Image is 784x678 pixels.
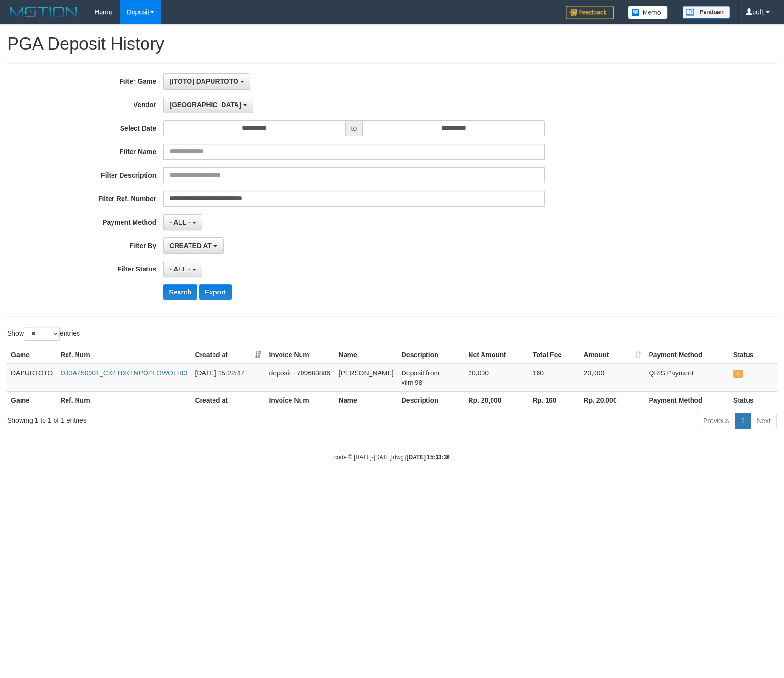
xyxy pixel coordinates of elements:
th: Description [398,391,465,409]
span: - ALL - [169,265,190,273]
strong: [DATE] 15:33:36 [407,454,450,461]
span: CREATED AT [169,242,212,249]
th: Net Amount [464,346,529,364]
button: [ITOTO] DAPURTOTO [163,73,250,90]
span: [ITOTO] DAPURTOTO [169,78,238,85]
th: Rp. 20,000 [464,391,529,409]
td: 20,000 [464,364,529,392]
td: [PERSON_NAME] [335,364,398,392]
th: Rp. 20,000 [580,391,645,409]
button: CREATED AT [163,237,224,254]
th: Total Fee [529,346,580,364]
th: Status [729,346,777,364]
th: Created at: activate to sort column ascending [191,346,265,364]
a: D43A250901_CK4TDKTNPOPLOWOLHI3 [60,369,187,377]
img: MOTION_logo.png [7,5,80,19]
button: Search [163,284,197,300]
span: to [345,120,363,136]
th: Game [7,346,56,364]
th: Created at [191,391,265,409]
select: Showentries [24,327,60,341]
td: QRIS Payment [645,364,729,392]
button: Export [199,284,232,300]
th: Ref. Num [56,391,191,409]
td: 160 [529,364,580,392]
th: Invoice Num [265,346,335,364]
th: Name [335,391,398,409]
td: [DATE] 15:22:47 [191,364,265,392]
th: Game [7,391,56,409]
div: Showing 1 to 1 of 1 entries [7,412,320,425]
button: [GEOGRAPHIC_DATA] [163,97,253,113]
td: deposit - 709683886 [265,364,335,392]
img: Button%20Memo.svg [628,6,668,19]
label: Show entries [7,327,80,341]
th: Invoice Num [265,391,335,409]
button: - ALL - [163,261,202,277]
a: Next [750,413,777,429]
span: UNPAID [733,370,743,378]
a: Previous [697,413,735,429]
td: 20,000 [580,364,645,392]
td: Deposit from vilmi98 [398,364,465,392]
th: Payment Method [645,391,729,409]
th: Amount: activate to sort column ascending [580,346,645,364]
img: panduan.png [683,6,730,19]
th: Status [729,391,777,409]
th: Rp. 160 [529,391,580,409]
th: Ref. Num [56,346,191,364]
span: [GEOGRAPHIC_DATA] [169,101,241,109]
small: code © [DATE]-[DATE] dwg | [334,454,450,461]
td: DAPURTOTO [7,364,56,392]
th: Description [398,346,465,364]
h1: PGA Deposit History [7,34,777,54]
span: - ALL - [169,218,190,226]
th: Name [335,346,398,364]
img: Feedback.jpg [566,6,614,19]
th: Payment Method [645,346,729,364]
button: - ALL - [163,214,202,230]
a: 1 [735,413,751,429]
